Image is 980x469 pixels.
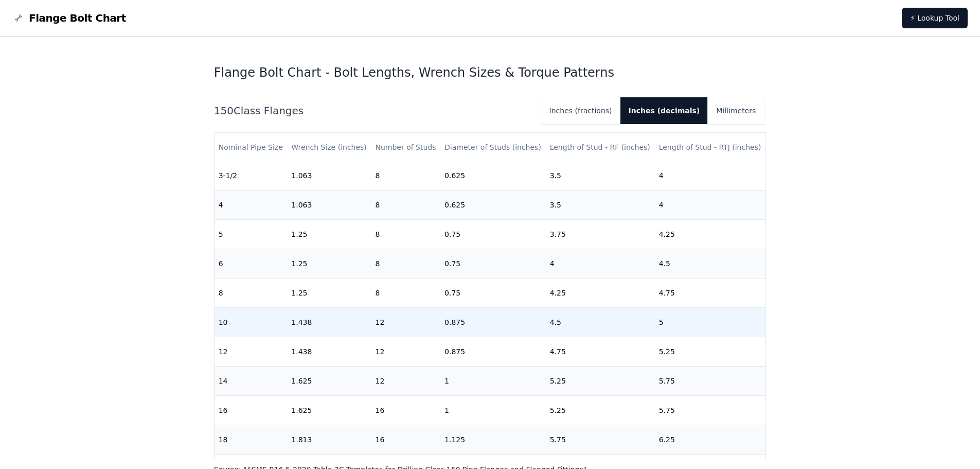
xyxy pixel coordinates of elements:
td: 8 [215,279,288,308]
th: Length of Stud - RF (inches) [546,133,655,162]
td: 0.625 [440,161,546,190]
button: Inches (fractions) [541,97,620,124]
td: 16 [215,396,288,425]
td: 8 [371,279,440,308]
td: 14 [215,367,288,396]
td: 12 [371,337,440,367]
td: 1.25 [287,279,371,308]
td: 4 [215,190,288,220]
img: Flange Bolt Chart Logo [12,12,25,24]
td: 12 [215,337,288,367]
td: 3.75 [546,220,655,249]
th: Length of Stud - RTJ (inches) [655,133,766,162]
td: 8 [371,249,440,279]
h1: Flange Bolt Chart - Bolt Lengths, Wrench Sizes & Torque Patterns [214,64,767,81]
td: 4 [655,161,766,190]
td: 4.5 [546,308,655,337]
td: 1.625 [287,367,371,396]
td: 5.25 [655,337,766,367]
td: 5 [655,308,766,337]
td: 3.5 [546,190,655,220]
td: 5.25 [546,367,655,396]
a: ⚡ Lookup Tool [902,8,968,28]
td: 4.25 [546,279,655,308]
td: 18 [215,425,288,455]
td: 1.063 [287,190,371,220]
td: 1.25 [287,220,371,249]
td: 6 [215,249,288,279]
td: 16 [371,425,440,455]
td: 10 [215,308,288,337]
td: 6.25 [655,425,766,455]
td: 8 [371,220,440,249]
td: 4.75 [546,337,655,367]
td: 1 [440,367,546,396]
td: 0.75 [440,279,546,308]
td: 12 [371,367,440,396]
span: Flange Bolt Chart [29,11,126,25]
td: 12 [371,308,440,337]
button: Inches (decimals) [620,97,708,124]
td: 5 [215,220,288,249]
td: 4 [546,249,655,279]
td: 4.75 [655,279,766,308]
td: 5.75 [655,396,766,425]
h2: 150 Class Flanges [214,103,533,118]
td: 1.438 [287,337,371,367]
td: 4.5 [655,249,766,279]
td: 5.75 [546,425,655,455]
td: 5.75 [655,367,766,396]
td: 1 [440,396,546,425]
td: 4 [655,190,766,220]
td: 1.063 [287,161,371,190]
td: 3-1/2 [215,161,288,190]
td: 0.75 [440,249,546,279]
td: 1.25 [287,249,371,279]
td: 0.75 [440,220,546,249]
td: 3.5 [546,161,655,190]
td: 0.625 [440,190,546,220]
th: Diameter of Studs (inches) [440,133,546,162]
td: 1.625 [287,396,371,425]
td: 5.25 [546,396,655,425]
th: Nominal Pipe Size [215,133,288,162]
td: 1.438 [287,308,371,337]
td: 0.875 [440,337,546,367]
td: 0.875 [440,308,546,337]
td: 16 [371,396,440,425]
th: Wrench Size (inches) [287,133,371,162]
td: 8 [371,161,440,190]
th: Number of Studs [371,133,440,162]
td: 8 [371,190,440,220]
td: 1.125 [440,425,546,455]
a: Flange Bolt Chart LogoFlange Bolt Chart [12,11,126,25]
button: Millimeters [708,97,764,124]
td: 1.813 [287,425,371,455]
td: 4.25 [655,220,766,249]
